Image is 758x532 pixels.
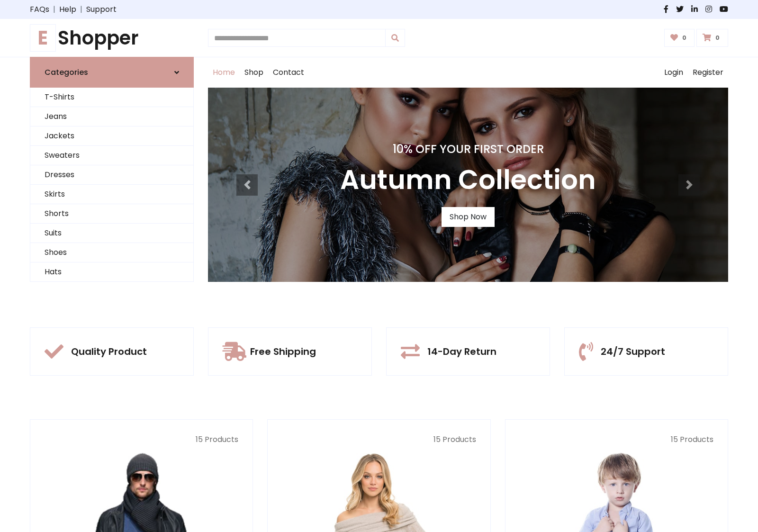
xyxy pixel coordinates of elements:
a: Support [86,4,117,15]
a: Shop Now [442,207,495,227]
h5: 14-Day Return [427,346,496,357]
a: Login [659,57,688,88]
a: Skirts [30,185,193,204]
h4: 10% Off Your First Order [340,143,596,156]
span: | [76,4,86,15]
a: Shoes [30,243,193,262]
a: Contact [268,57,309,88]
span: 0 [713,34,722,42]
a: EShopper [30,27,194,49]
a: 0 [696,29,728,47]
span: | [49,4,59,15]
a: Jeans [30,107,193,126]
p: 15 Products [520,434,713,445]
a: Categories [30,57,194,88]
h6: Categories [45,68,88,77]
a: Register [688,57,728,88]
a: Shop [240,57,268,88]
a: Dresses [30,165,193,185]
span: 0 [680,34,689,42]
a: Jackets [30,126,193,146]
h1: Shopper [30,27,194,49]
span: E [30,24,56,52]
a: Sweaters [30,146,193,165]
p: 15 Products [282,434,476,445]
a: 0 [664,29,695,47]
p: 15 Products [45,434,238,445]
a: Hats [30,262,193,282]
a: Suits [30,224,193,243]
a: T-Shirts [30,88,193,107]
h3: Autumn Collection [340,164,596,196]
a: Shorts [30,204,193,224]
a: FAQs [30,4,49,15]
h5: 24/7 Support [601,346,665,357]
h5: Free Shipping [250,346,316,357]
a: Help [59,4,76,15]
a: Home [208,57,240,88]
h5: Quality Product [71,346,147,357]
